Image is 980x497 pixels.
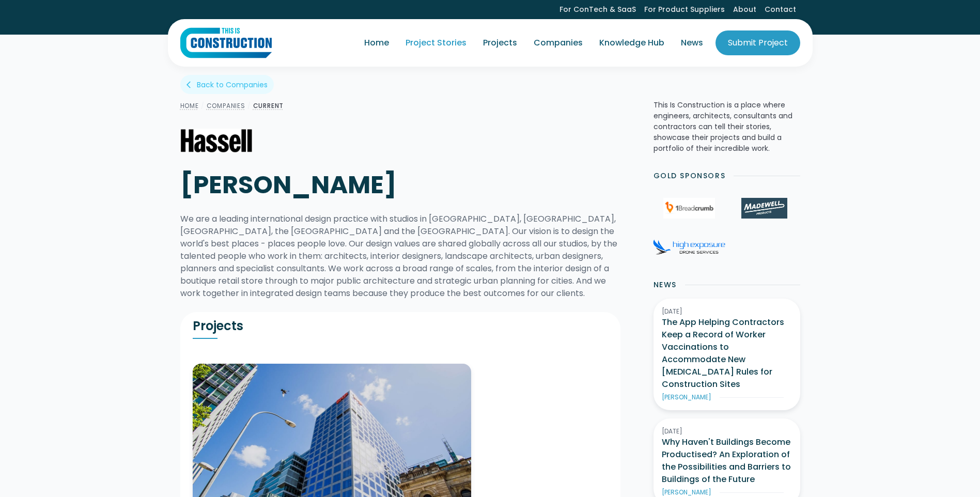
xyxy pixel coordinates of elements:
a: Home [180,101,199,110]
a: Companies [525,28,591,57]
img: High Exposure [653,239,725,255]
h2: News [654,279,677,290]
a: Current [253,101,284,110]
div: / [199,100,207,112]
img: Madewell Products [741,198,787,219]
img: Hassell [180,129,253,153]
div: Submit Project [728,37,788,49]
img: 1Breadcrumb [663,198,715,219]
p: This Is Construction is a place where engineers, architects, consultants and contractors can tell... [654,100,800,154]
div: [DATE] [662,307,792,316]
a: home [180,27,272,58]
h3: Why Haven't Buildings Become Productised? An Exploration of the Possibilities and Barriers to Bui... [662,436,792,486]
h2: Gold Sponsors [654,170,726,181]
div: / [245,100,253,112]
a: arrow_back_iosBack to Companies [180,75,274,94]
div: We are a leading international design practice with studios in [GEOGRAPHIC_DATA], [GEOGRAPHIC_DAT... [180,213,620,300]
img: This Is Construction Logo [180,27,272,58]
div: [PERSON_NAME] [662,488,711,497]
h2: Projects [193,318,400,334]
a: Projects [475,28,525,57]
a: Project Stories [397,28,475,57]
div: Back to Companies [197,80,268,90]
h3: The App Helping Contractors Keep a Record of Worker Vaccinations to Accommodate New [MEDICAL_DATA... [662,316,792,391]
div: [DATE] [662,427,792,436]
div: arrow_back_ios [186,80,195,90]
a: Companies [207,101,245,110]
a: Knowledge Hub [591,28,673,57]
a: [DATE]The App Helping Contractors Keep a Record of Worker Vaccinations to Accommodate New [MEDICA... [654,299,800,410]
div: [PERSON_NAME] [662,393,711,402]
h1: [PERSON_NAME] [180,169,498,200]
a: Home [356,28,397,57]
a: News [673,28,711,57]
a: Submit Project [715,30,800,55]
